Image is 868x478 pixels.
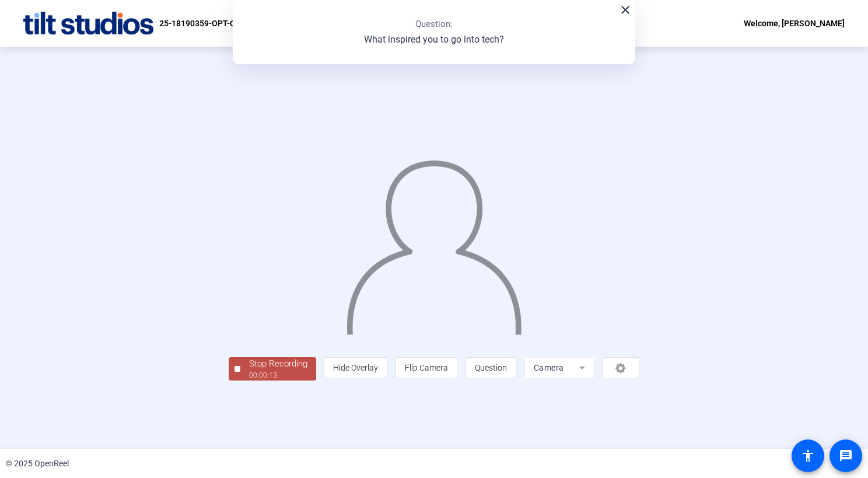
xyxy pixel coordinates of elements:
[159,16,363,30] p: 25-18190359-OPT-Optum Tech Oct Town Hall self-reco
[324,357,387,378] button: Hide Overlay
[405,363,448,372] span: Flip Camera
[333,363,378,372] span: Hide Overlay
[6,458,69,470] div: © 2025 OpenReel
[395,357,457,378] button: Flip Camera
[466,357,516,378] button: Question
[249,357,307,371] div: Stop Recording
[744,16,845,30] div: Welcome, [PERSON_NAME]
[618,3,632,17] mat-icon: close
[475,363,507,372] span: Question
[364,33,504,47] p: What inspired you to go into tech?
[415,18,453,31] p: Question:
[249,370,307,381] div: 00:00:13
[839,449,853,463] mat-icon: message
[229,357,316,381] button: Stop Recording00:00:13
[801,449,815,463] mat-icon: accessibility
[23,12,153,35] img: OpenReel logo
[345,149,523,334] img: overlay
